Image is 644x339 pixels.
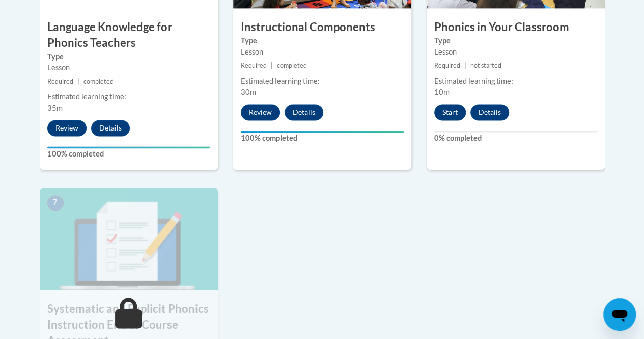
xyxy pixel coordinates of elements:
[40,19,218,51] h3: Language Knowledge for Phonics Teachers
[241,131,404,133] div: Your progress
[603,298,636,331] iframe: Button to launch messaging window
[434,35,597,46] label: Type
[47,91,210,102] div: Estimated learning time:
[434,104,466,120] button: Start
[47,62,210,73] div: Lesson
[434,75,597,87] div: Estimated learning time:
[271,62,273,69] span: |
[47,148,210,160] label: 100% completed
[47,120,87,136] button: Review
[241,88,256,96] span: 30m
[233,19,411,35] h3: Instructional Components
[434,62,460,69] span: Required
[83,77,114,85] span: completed
[241,75,404,87] div: Estimated learning time:
[47,77,73,85] span: Required
[241,133,404,144] label: 100% completed
[47,195,64,211] span: 7
[470,104,509,120] button: Details
[470,62,501,69] span: not started
[434,88,450,96] span: 10m
[47,146,210,148] div: Your progress
[241,46,404,58] div: Lesson
[427,19,605,35] h3: Phonics in Your Classroom
[47,51,210,62] label: Type
[434,133,597,144] label: 0% completed
[47,103,63,112] span: 35m
[241,35,404,46] label: Type
[277,62,307,69] span: completed
[241,104,280,120] button: Review
[40,188,218,290] img: Course Image
[91,120,130,136] button: Details
[464,62,466,69] span: |
[241,62,267,69] span: Required
[77,77,79,85] span: |
[434,46,597,58] div: Lesson
[285,104,323,120] button: Details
